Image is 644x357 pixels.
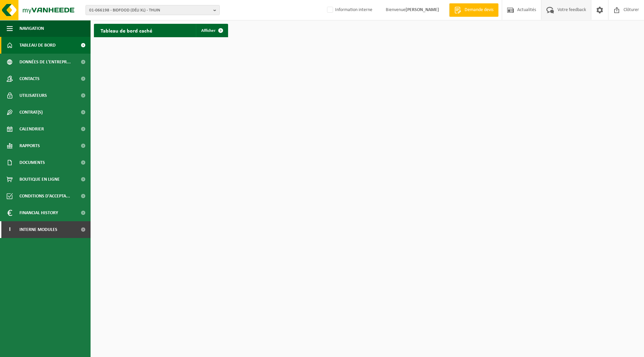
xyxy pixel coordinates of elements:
[86,5,220,15] button: 01-066198 - BIDFOOD (DÉLI XL) - THUIN
[19,87,47,104] span: Utilisateurs
[326,5,372,15] label: Information interne
[19,171,60,188] span: Boutique en ligne
[19,221,57,238] span: Interne modules
[19,54,71,70] span: Données de l'entrepr...
[19,188,70,204] span: Conditions d'accepta...
[19,104,43,121] span: Contrat(s)
[19,204,58,221] span: Financial History
[7,221,13,238] span: I
[19,37,56,54] span: Tableau de bord
[406,7,439,12] strong: [PERSON_NAME]
[19,137,40,154] span: Rapports
[19,154,45,171] span: Documents
[94,24,159,37] h2: Tableau de bord caché
[201,28,216,33] span: Afficher
[196,24,227,37] a: Afficher
[19,121,44,137] span: Calendrier
[19,20,44,37] span: Navigation
[449,3,498,17] a: Demande devis
[89,5,211,15] span: 01-066198 - BIDFOOD (DÉLI XL) - THUIN
[19,70,40,87] span: Contacts
[463,7,495,13] span: Demande devis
